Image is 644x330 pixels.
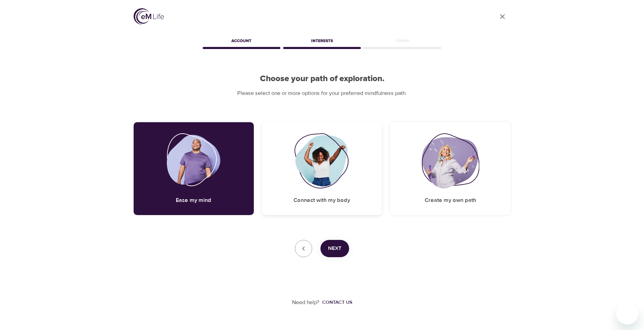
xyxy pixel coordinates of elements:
[494,8,511,25] a: close
[320,240,349,257] button: Next
[422,133,479,188] img: Create my own path
[319,299,352,306] a: Contact us
[134,89,511,97] p: Please select one or more options for your preferred mindfulness path.
[322,299,352,306] div: Contact us
[134,8,164,25] img: logo
[328,244,342,253] span: Next
[134,74,511,84] h2: Choose your path of exploration.
[294,197,350,204] h5: Connect with my body
[167,133,220,188] img: Ease my mind
[134,122,254,215] div: Ease my mindEase my mind
[262,122,382,215] div: Connect with my bodyConnect with my body
[616,302,638,324] iframe: Button to launch messaging window
[390,122,510,215] div: Create my own pathCreate my own path
[176,197,211,204] h5: Ease my mind
[292,299,319,307] p: Need help?
[294,133,350,188] img: Connect with my body
[425,197,476,204] h5: Create my own path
